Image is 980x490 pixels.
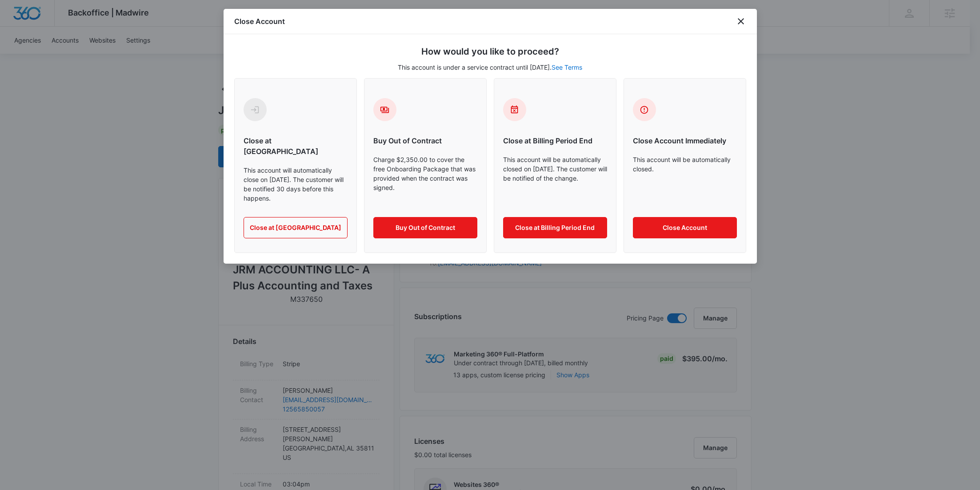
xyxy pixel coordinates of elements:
p: This account will be automatically closed. [633,155,737,203]
a: See Terms [552,63,582,71]
p: This account will be automatically closed on [DATE]. The customer will be notified of the change. [503,155,607,203]
h6: Close at Billing Period End [503,135,607,146]
button: Buy Out of Contract [373,217,477,238]
h6: Buy Out of Contract [373,135,477,146]
h5: How would you like to proceed? [234,45,746,58]
h1: Close Account [234,16,285,27]
p: This account is under a service contract until [DATE]. [234,63,746,72]
button: Close Account [633,217,737,238]
button: Close at [GEOGRAPHIC_DATA] [244,217,348,238]
p: This account will automatically close on [DATE]. The customer will be notified 30 days before thi... [244,166,348,203]
p: Charge $2,350.00 to cover the free Onboarding Package that was provided when the contract was sig... [373,155,477,203]
button: Close at Billing Period End [503,217,607,238]
h6: Close at [GEOGRAPHIC_DATA] [244,135,348,157]
h6: Close Account Immediately [633,135,737,146]
button: close [736,16,746,27]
